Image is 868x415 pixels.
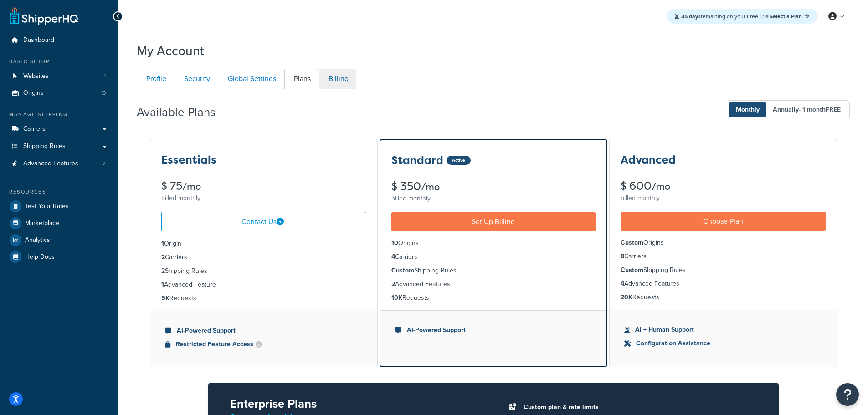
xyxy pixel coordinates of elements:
[161,280,164,289] strong: 1
[175,69,217,89] a: Security
[391,279,596,289] li: Advanced Features
[519,401,757,414] li: Custom plan & rate limits
[161,252,366,262] li: Carriers
[25,203,69,210] span: Test Your Rates
[7,85,112,102] a: Origins 10
[161,239,164,248] strong: 1
[23,160,78,168] span: Advanced Features
[161,252,165,262] strong: 2
[161,266,165,276] strong: 2
[621,292,632,302] strong: 20K
[7,58,112,66] div: Basic Setup
[23,72,49,80] span: Websites
[391,266,414,275] strong: Custom
[391,252,596,262] li: Carriers
[391,154,443,166] h3: Standard
[621,265,643,275] strong: Custom
[621,251,624,261] strong: 8
[770,12,809,20] a: Select a Plan
[621,192,826,205] div: billed monthly
[7,155,112,172] li: Advanced Features
[391,293,596,303] li: Requests
[137,106,229,119] h2: Available Plans
[621,154,676,166] h3: Advanced
[161,192,366,205] div: billed monthly
[7,121,112,138] a: Carriers
[621,279,624,288] strong: 4
[621,279,826,289] li: Advanced Features
[182,180,201,193] small: /mo
[391,238,398,248] strong: 10
[391,192,596,205] div: billed monthly
[137,42,204,60] h1: My Account
[621,251,826,261] li: Carriers
[104,72,106,80] span: 1
[652,180,670,193] small: /mo
[101,89,106,97] span: 10
[391,212,596,231] a: Set Up Billing
[319,69,356,89] a: Billing
[7,215,112,231] li: Marketplace
[391,238,596,248] li: Origins
[7,32,112,49] a: Dashboard
[621,180,826,192] div: $ 600
[836,383,859,406] button: Open Resource Center
[161,266,366,276] li: Shipping Rules
[681,12,701,20] strong: 35 days
[23,125,46,133] span: Carriers
[23,36,54,44] span: Dashboard
[729,102,766,117] span: Monthly
[391,293,402,302] strong: 10K
[799,105,841,114] span: - 1 month
[284,69,318,89] a: Plans
[621,238,643,247] strong: Custom
[23,89,44,97] span: Origins
[391,181,596,192] div: $ 350
[161,280,366,290] li: Advanced Feature
[391,266,596,276] li: Shipping Rules
[7,188,112,196] div: Resources
[25,253,55,261] span: Help Docs
[7,85,112,102] li: Origins
[161,212,366,231] a: Contact Us
[447,156,471,165] div: Active
[7,138,112,155] a: Shipping Rules
[161,293,366,303] li: Requests
[391,252,395,261] strong: 4
[161,293,169,303] strong: 5K
[161,180,366,192] div: $ 75
[23,143,66,150] span: Shipping Rules
[7,111,112,118] div: Manage Shipping
[25,220,59,227] span: Marketplace
[10,7,78,25] a: ShipperHQ Home
[727,100,850,119] button: Monthly Annually- 1 monthFREE
[621,265,826,275] li: Shipping Rules
[230,397,479,410] h2: Enterprise Plans
[7,198,112,215] a: Test Your Rates
[624,325,822,335] li: AI + Human Support
[621,292,826,302] li: Requests
[7,232,112,248] a: Analytics
[391,279,395,289] strong: 2
[137,69,174,89] a: Profile
[165,326,363,336] li: AI-Powered Support
[218,69,283,89] a: Global Settings
[421,180,440,193] small: /mo
[7,249,112,265] a: Help Docs
[161,239,366,249] li: Origin
[621,238,826,248] li: Origins
[165,339,363,349] li: Restricted Feature Access
[7,68,112,85] a: Websites 1
[826,105,841,114] b: FREE
[7,68,112,85] li: Websites
[395,325,592,335] li: AI-Powered Support
[161,154,216,166] h3: Essentials
[25,236,50,244] span: Analytics
[103,160,106,168] span: 2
